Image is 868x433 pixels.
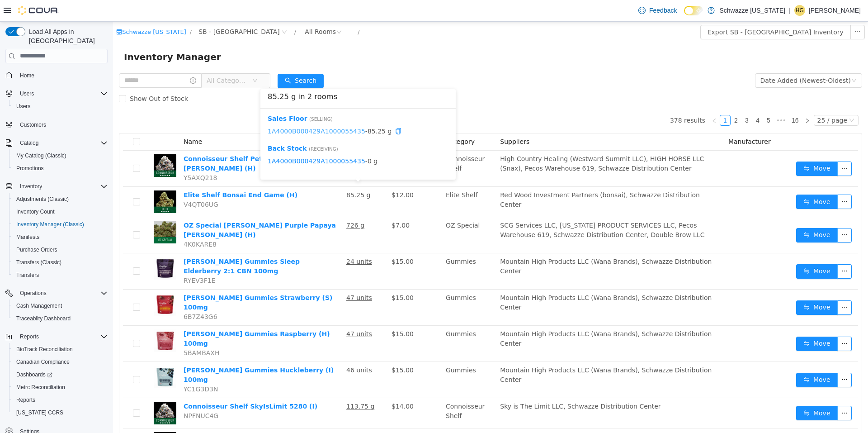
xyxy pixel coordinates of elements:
[329,129,383,165] td: Connoisseur Shelf
[724,140,739,154] button: icon: ellipsis
[9,368,111,381] a: Dashboards
[9,381,111,394] button: Metrc Reconciliation
[661,93,675,104] span: •••
[16,409,63,416] span: [US_STATE] CCRS
[724,206,739,221] button: icon: ellipsis
[41,308,63,330] img: EDW Gummies Raspberry (H) 100mg hero shot
[683,279,725,293] button: icon: swapMove
[387,272,599,289] span: Mountain High Products LLC (Wana Brands), Schwazze Distribution Center
[13,194,108,205] span: Adjustments (Classic)
[628,93,639,104] li: 3
[724,384,739,399] button: icon: ellipsis
[387,133,591,150] span: High Country Healing (Westward Summit LLC), HIGH HORSE LLC (Snax), Pecos Warehouse 619, Schwazze ...
[9,269,111,281] button: Transfers
[278,200,297,207] span: $7.00
[607,93,618,104] li: 1
[13,369,108,380] span: Dashboards
[2,287,111,300] button: Operations
[18,6,59,15] img: Cova
[16,152,66,159] span: My Catalog (Classic)
[387,116,416,124] span: Suppliers
[155,93,194,100] b: Sales Floor
[9,231,111,243] button: Manifests
[16,208,55,215] span: Inventory Count
[9,356,111,368] button: Canadian Compliance
[41,271,63,294] img: EDW Gummies Strawberry (S) 100mg hero shot
[278,236,301,243] span: $15.00
[16,119,108,130] span: Customers
[13,232,43,243] a: Manifests
[13,150,70,161] a: My Catalog (Classic)
[71,381,204,388] a: Connoisseur Shelf SkyIsLimit 5280 (I)
[13,73,79,81] span: Show Out of Stock
[13,257,108,268] span: Transfers (Classic)
[13,407,108,418] span: Washington CCRS
[13,313,74,324] a: Traceabilty Dashboard
[278,345,301,352] span: $15.00
[155,136,252,143] a: 1A4000B000429A1000055435
[16,138,42,148] button: Catalog
[683,315,725,329] button: icon: swapMove
[2,87,111,100] button: Users
[155,70,335,81] h3: 85.25 g in 2 rooms
[599,96,604,102] i: icon: left
[13,206,58,217] a: Inventory Count
[724,243,739,257] button: icon: ellipsis
[13,395,108,405] span: Reports
[13,270,42,281] a: Transfers
[16,70,38,81] a: Home
[9,343,111,356] button: BioTrack Reconciliation
[233,170,257,177] u: 85.25 g
[329,268,383,304] td: Gummies
[387,236,599,253] span: Mountain High Products LLC (Wana Brands), Schwazze Distribution Center
[683,351,725,366] button: icon: swapMove
[13,232,108,243] span: Manifests
[13,244,61,255] a: Purchase Orders
[16,331,42,342] button: Reports
[13,300,108,311] span: Cash Management
[155,123,194,130] a: Back Stock
[41,410,63,433] img: Connoisseur Shelf Grateful Grove Black Rock (I) hero shot
[13,344,108,355] span: BioTrack Reconciliation
[16,70,108,81] span: Home
[13,163,47,174] a: Promotions
[71,309,217,325] a: [PERSON_NAME] Gummies Raspberry (H) 100mg
[71,236,187,253] a: [PERSON_NAME] Gummies Sleep Elderberry 2:1 CBN 100mg
[13,194,72,205] a: Adjustments (Classic)
[20,121,46,128] span: Customers
[16,259,61,266] span: Transfers (Classic)
[724,279,739,293] button: icon: ellipsis
[13,219,108,230] span: Inventory Manager (Classic)
[71,390,105,398] span: NPFNUC4G
[724,351,739,366] button: icon: ellipsis
[139,56,145,62] i: icon: down
[13,369,56,380] a: Dashboards
[233,236,259,243] u: 24 units
[16,288,108,299] span: Operations
[16,331,108,342] span: Reports
[661,93,675,104] li: Next 5 Pages
[333,116,362,124] span: Category
[16,358,70,366] span: Canadian Compliance
[233,272,259,280] u: 47 units
[16,246,57,253] span: Purchase Orders
[13,101,34,112] a: Users
[71,179,105,186] span: V4QT06UG
[16,195,69,203] span: Adjustments (Classic)
[13,206,108,217] span: Inventory Count
[329,165,383,195] td: Elite Shelf
[13,244,108,255] span: Purchase Orders
[71,345,221,362] a: [PERSON_NAME] Gummies Huckleberry (I) 100mg
[13,344,76,355] a: BioTrack Reconciliation
[689,93,700,104] li: Next Page
[13,270,108,281] span: Transfers
[9,300,111,312] button: Cash Management
[683,384,725,399] button: icon: swapMove
[736,96,741,102] i: icon: down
